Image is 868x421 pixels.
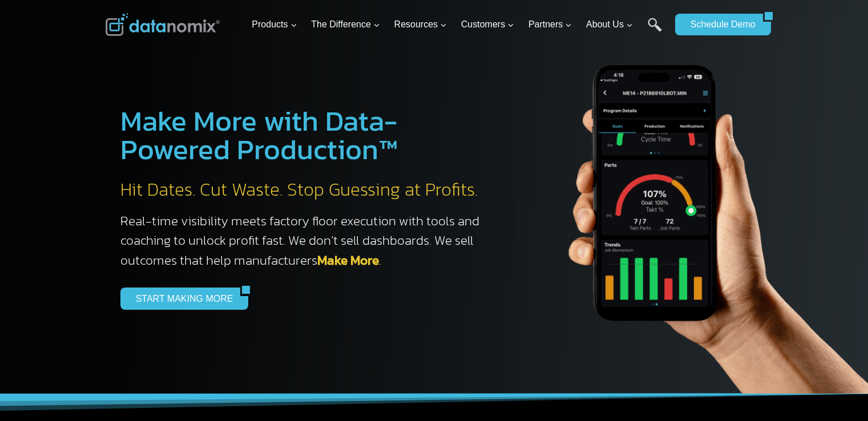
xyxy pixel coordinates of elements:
nav: Primary Navigation [247,6,669,43]
img: Datanomix [106,13,220,36]
span: About Us [586,17,633,32]
span: Partners [528,17,572,32]
a: Schedule Demo [675,14,763,35]
span: Resources [394,17,447,32]
h3: Real-time visibility meets factory floor execution with tools and coaching to unlock profit fast.... [120,211,491,270]
span: Products [252,17,297,32]
a: Make More [317,250,379,270]
h1: Make More with Data-Powered Production™ [120,107,491,164]
h2: Hit Dates. Cut Waste. Stop Guessing at Profits. [120,178,491,202]
a: START MAKING MORE [120,288,241,309]
a: Search [648,18,662,43]
span: Customers [461,17,514,32]
span: The Difference [311,17,380,32]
